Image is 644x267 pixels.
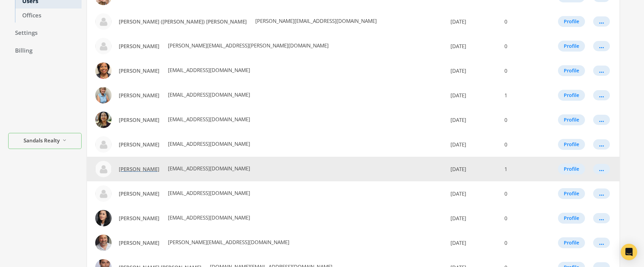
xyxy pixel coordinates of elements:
[593,66,610,76] button: ...
[599,144,604,145] div: ...
[167,140,250,147] span: [EMAIL_ADDRESS][DOMAIN_NAME]
[593,238,610,248] button: ...
[500,34,546,58] td: 0
[95,38,112,54] img: Andrea De La Riva profile
[167,91,250,98] span: [EMAIL_ADDRESS][DOMAIN_NAME]
[558,139,585,150] button: Profile
[95,185,112,202] img: Edwin Quiles profile
[558,65,585,76] button: Profile
[167,165,250,172] span: [EMAIL_ADDRESS][DOMAIN_NAME]
[114,163,164,175] a: [PERSON_NAME]
[445,108,500,132] td: [DATE]
[119,215,159,222] span: [PERSON_NAME]
[500,181,546,206] td: 0
[119,18,247,25] span: [PERSON_NAME] ([PERSON_NAME]) [PERSON_NAME]
[593,139,610,150] button: ...
[167,214,250,221] span: [EMAIL_ADDRESS][DOMAIN_NAME]
[8,26,82,40] a: Settings
[15,9,82,23] a: Offices
[114,89,164,102] a: [PERSON_NAME]
[500,9,546,34] td: 0
[500,132,546,157] td: 0
[558,114,585,125] button: Profile
[8,133,82,149] button: Sandals Realty
[593,16,610,27] button: ...
[500,58,546,83] td: 0
[500,157,546,181] td: 1
[114,40,164,53] a: [PERSON_NAME]
[445,230,500,255] td: [DATE]
[114,237,164,249] a: [PERSON_NAME]
[167,239,289,245] span: [PERSON_NAME][EMAIL_ADDRESS][DOMAIN_NAME]
[500,206,546,230] td: 0
[95,161,112,177] img: Denise Pastorino-Fullam profile
[95,112,112,128] img: Christine Ann Jagernauth profile
[167,67,250,73] span: [EMAIL_ADDRESS][DOMAIN_NAME]
[445,181,500,206] td: [DATE]
[445,9,500,34] td: [DATE]
[558,237,585,248] button: Profile
[599,21,604,22] div: ...
[114,15,251,28] a: [PERSON_NAME] ([PERSON_NAME]) [PERSON_NAME]
[95,87,112,103] img: Barbara Pluta profile
[95,235,112,251] img: Eric Lieberman profile
[599,169,604,169] div: ...
[167,42,329,49] span: [PERSON_NAME][EMAIL_ADDRESS][PERSON_NAME][DOMAIN_NAME]
[445,58,500,83] td: [DATE]
[599,218,604,219] div: ...
[599,46,604,46] div: ...
[445,34,500,58] td: [DATE]
[599,95,604,96] div: ...
[500,83,546,108] td: 1
[95,210,112,226] img: Elnaz Hadadi profile
[119,166,159,172] span: [PERSON_NAME]
[119,92,159,99] span: [PERSON_NAME]
[119,141,159,148] span: [PERSON_NAME]
[593,188,610,199] button: ...
[119,116,159,123] span: [PERSON_NAME]
[119,43,159,50] span: [PERSON_NAME]
[558,90,585,101] button: Profile
[95,62,112,79] img: Antoinette Cummings profile
[114,114,164,126] a: [PERSON_NAME]
[114,212,164,225] a: [PERSON_NAME]
[599,193,604,194] div: ...
[114,65,164,77] a: [PERSON_NAME]
[500,108,546,132] td: 0
[95,136,112,153] img: Deanna Adams profile
[558,188,585,199] button: Profile
[167,189,250,196] span: [EMAIL_ADDRESS][DOMAIN_NAME]
[558,41,585,52] button: Profile
[500,230,546,255] td: 0
[167,116,250,123] span: [EMAIL_ADDRESS][DOMAIN_NAME]
[593,164,610,174] button: ...
[445,83,500,108] td: [DATE]
[114,187,164,200] a: [PERSON_NAME]
[8,44,82,58] a: Billing
[445,157,500,181] td: [DATE]
[593,213,610,223] button: ...
[621,244,637,260] div: Open Intercom Messenger
[24,137,60,144] span: Sandals Realty
[599,120,604,120] div: ...
[119,190,159,197] span: [PERSON_NAME]
[119,239,159,246] span: [PERSON_NAME]
[558,16,585,27] button: Profile
[119,67,159,74] span: [PERSON_NAME]
[593,90,610,100] button: ...
[445,206,500,230] td: [DATE]
[599,70,604,71] div: ...
[114,138,164,151] a: [PERSON_NAME]
[445,132,500,157] td: [DATE]
[254,17,377,24] span: [PERSON_NAME][EMAIL_ADDRESS][DOMAIN_NAME]
[599,242,604,243] div: ...
[593,115,610,125] button: ...
[558,213,585,224] button: Profile
[558,164,585,174] button: Profile
[95,13,112,30] img: Andrea (Kim) Stevens profile
[593,41,610,51] button: ...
